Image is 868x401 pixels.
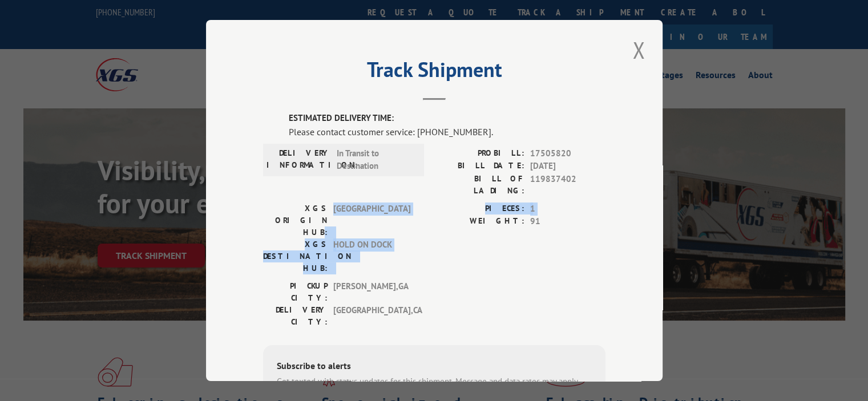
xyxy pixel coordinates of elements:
label: DELIVERY INFORMATION: [267,147,331,173]
label: DELIVERY CITY: [263,304,328,328]
span: 91 [530,215,605,228]
div: Get texted with status updates for this shipment. Message and data rates may apply. Message frequ... [277,375,592,401]
h2: Track Shipment [263,62,605,83]
label: PIECES: [434,202,524,216]
span: HOLD ON DOCK [333,238,410,274]
span: [GEOGRAPHIC_DATA] [333,202,410,238]
label: WEIGHT: [434,215,524,228]
span: 17505820 [530,147,605,160]
label: ESTIMATED DELIVERY TIME: [289,112,605,125]
span: [DATE] [530,160,605,173]
span: In Transit to Destination [337,147,414,173]
span: [GEOGRAPHIC_DATA] , CA [333,304,410,328]
span: [PERSON_NAME] , GA [333,280,410,304]
button: Close modal [629,34,648,66]
div: Please contact customer service: [PHONE_NUMBER]. [289,125,605,139]
div: Subscribe to alerts [277,359,592,375]
label: PROBILL: [434,147,524,160]
label: BILL DATE: [434,160,524,173]
span: 1 [530,202,605,216]
label: BILL OF LADING: [434,173,524,197]
label: PICKUP CITY: [263,280,328,304]
label: XGS ORIGIN HUB: [263,202,328,238]
span: 119837402 [530,173,605,197]
label: XGS DESTINATION HUB: [263,238,328,274]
